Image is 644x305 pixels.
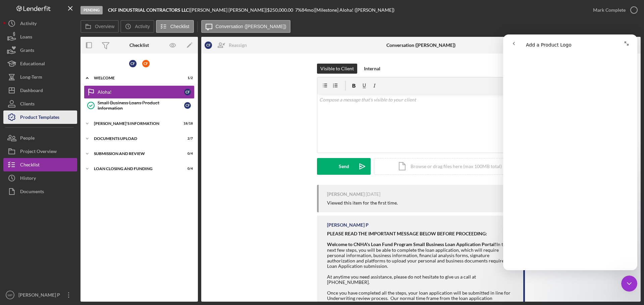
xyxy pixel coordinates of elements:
[320,64,354,74] div: Visible to Client
[129,60,137,67] div: C F
[20,17,37,32] div: Activity
[327,231,487,236] strong: PLEASE READ THE IMPORTANT MESSAGE BELOW BEFORE PROCEEDING:
[129,43,149,48] div: Checklist
[586,3,641,17] button: Mark Complete
[98,100,184,111] div: Small Business Loans Product Information
[120,20,154,33] button: Activity
[184,102,191,109] div: C F
[317,158,371,175] button: Send
[20,44,34,59] div: Grants
[98,89,184,95] div: Aloha!
[339,158,349,175] div: Send
[20,30,32,45] div: Loans
[205,42,212,49] div: C F
[170,24,190,29] label: Checklist
[20,158,40,173] div: Checklist
[229,39,247,52] div: Reassign
[20,57,45,72] div: Educational
[361,64,384,74] button: Internal
[181,76,193,80] div: 1 / 2
[327,192,365,197] div: [PERSON_NAME]
[20,110,59,126] div: Product Templates
[295,7,302,13] div: 7 %
[317,64,357,74] button: Visible to Client
[80,6,103,14] div: Pending
[327,274,517,285] div: At anytime you need assistance, please do not hesitate to give us a call at [PHONE_NUMBER].
[142,60,150,67] div: C F
[3,44,77,57] button: Grants
[94,152,176,156] div: SUBMISSION AND REVIEW
[20,171,36,186] div: History
[3,185,77,198] button: Documents
[3,30,77,44] button: Loans
[84,85,195,99] a: Aloha!CF
[503,34,637,270] iframe: Intercom live chat
[3,145,77,158] button: Project Overview
[267,7,295,13] div: $250,000.00
[593,3,626,17] div: Mark Complete
[327,242,517,269] div: In the next few steps, you will be able to complete the loan application, which will require pers...
[3,288,77,302] button: MP[PERSON_NAME] P
[94,122,176,126] div: [PERSON_NAME]'S INFORMATION
[108,7,190,13] div: |
[366,192,380,197] time: 2025-04-22 03:41
[184,89,191,95] div: C F
[386,43,455,48] div: Conversation ([PERSON_NAME])
[314,7,394,13] div: | [Milestone] Aloha! ([PERSON_NAME])
[95,24,114,29] label: Overview
[3,171,77,185] button: History
[3,97,77,110] button: Clients
[181,122,193,126] div: 18 / 18
[3,110,77,124] button: Product Templates
[621,276,637,292] iframe: Intercom live chat
[20,70,42,85] div: Long-Term
[181,152,193,156] div: 0 / 4
[108,7,189,13] b: CKF INDUSTRIAL CONTRACTORS LLC
[302,7,314,13] div: 84 mo
[20,185,44,200] div: Documents
[94,137,176,141] div: DOCUMENTS UPLOAD
[80,20,119,33] button: Overview
[201,39,254,52] button: CFReassign
[20,84,43,99] div: Dashboard
[3,84,77,97] button: Dashboard
[327,222,369,228] div: [PERSON_NAME] P
[181,167,193,171] div: 0 / 4
[156,20,194,33] button: Checklist
[20,145,57,160] div: Project Overview
[364,64,380,74] div: Internal
[327,241,496,247] strong: Welcome to CNHA's Loan Fund Program Small Business Loan Application Portal!
[8,293,12,297] text: MP
[20,131,35,146] div: People
[3,158,77,171] button: Checklist
[201,20,291,33] button: Conversation ([PERSON_NAME])
[3,70,77,84] button: Long-Term
[135,24,150,29] label: Activity
[3,17,77,30] button: Activity
[190,7,267,13] div: [PERSON_NAME] [PERSON_NAME] |
[216,24,286,29] label: Conversation ([PERSON_NAME])
[17,288,60,303] div: [PERSON_NAME] P
[327,200,398,206] div: Viewed this item for the first time.
[181,137,193,141] div: 2 / 7
[84,99,195,112] a: Small Business Loans Product InformationCF
[94,76,176,80] div: WELCOME
[3,131,77,145] button: People
[3,57,77,70] button: Educational
[94,167,176,171] div: LOAN CLOSING AND FUNDING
